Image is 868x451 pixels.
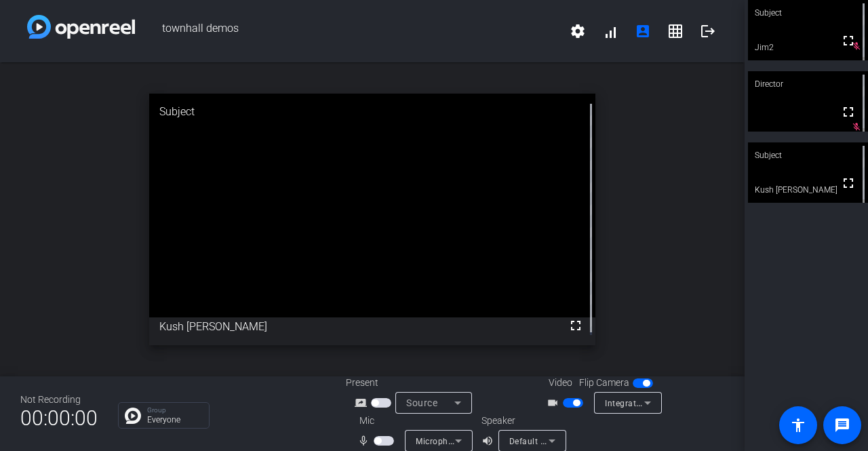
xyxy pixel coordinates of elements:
mat-icon: volume_up [481,433,498,449]
mat-icon: fullscreen [840,175,856,191]
div: Subject [748,142,868,168]
div: Speaker [481,414,563,428]
mat-icon: grid_on [667,23,684,39]
div: Subject [149,94,596,130]
div: Director [748,71,868,97]
span: Microphone Array (AMD Audio Device) [416,435,568,446]
span: Source [406,397,437,408]
div: Not Recording [20,393,98,407]
img: Chat Icon [125,408,141,424]
mat-icon: screen_share_outline [355,395,371,411]
mat-icon: account_box [635,23,651,39]
mat-icon: fullscreen [840,104,856,120]
p: Group [147,407,202,414]
span: Video [549,376,572,390]
mat-icon: message [834,417,850,433]
p: Everyone [147,416,202,424]
span: Integrated Camera (30c9:00ad) [605,397,730,408]
span: Default - Speakers (Realtek(R) Audio) [509,435,656,446]
mat-icon: fullscreen [568,317,584,334]
span: 00:00:00 [20,401,98,435]
span: townhall demos [135,15,561,47]
span: Flip Camera [579,376,629,390]
div: Present [346,376,481,390]
button: signal_cellular_alt [594,15,627,47]
mat-icon: mic_none [357,433,374,449]
mat-icon: settings [570,23,586,39]
mat-icon: logout [700,23,716,39]
img: white-gradient.svg [27,15,135,39]
mat-icon: videocam_outline [547,395,563,411]
mat-icon: accessibility [790,417,806,433]
mat-icon: fullscreen [840,33,856,49]
div: Mic [346,414,481,428]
